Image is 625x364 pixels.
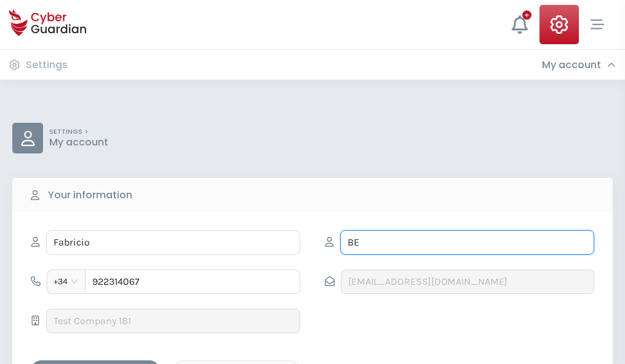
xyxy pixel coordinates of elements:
div: My account [542,59,616,71]
div: + [522,10,531,20]
b: Your information [48,188,132,203]
span: +34 [54,273,79,291]
h3: Settings [26,59,68,71]
input: 612345678 [85,269,300,294]
h3: My account [542,59,601,71]
p: My account [49,136,108,149]
p: SETTINGS > [49,128,108,136]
